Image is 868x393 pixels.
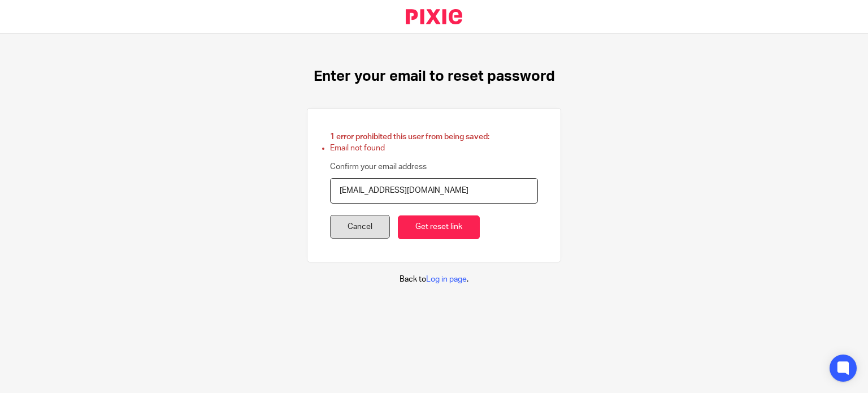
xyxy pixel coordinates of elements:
[330,161,427,172] label: Confirm your email address
[314,68,555,85] h1: Enter your email to reset password
[330,142,538,154] li: Email not found
[330,131,538,142] h2: 1 error prohibited this user from being saved:
[400,274,468,285] p: Back to .
[330,178,538,204] input: name@example.com
[426,275,467,283] a: Log in page
[330,215,390,239] a: Cancel
[398,215,480,240] input: Get reset link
